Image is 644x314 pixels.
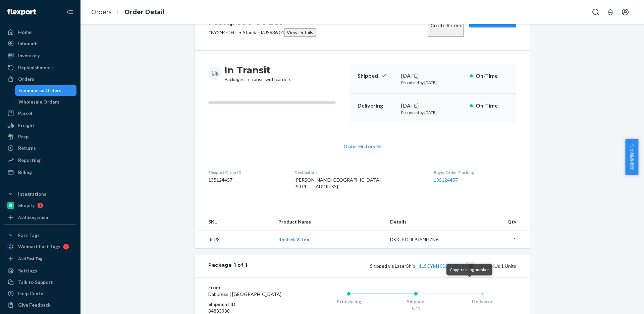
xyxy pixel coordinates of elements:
button: Open account menu [619,5,632,19]
th: SKU [195,213,273,231]
a: Rositek 8 Ton [278,237,309,242]
div: Prep [18,133,29,140]
button: Give Feedback [4,300,76,310]
div: Reporting [18,157,41,164]
a: Billing [4,167,76,178]
a: Shopify [4,200,76,211]
div: Fast Tags [18,232,40,239]
div: 1 SKUs 1 Units [248,262,516,270]
div: View Details [287,29,313,36]
button: Integrations [4,189,76,199]
p: Delivering [358,102,396,110]
div: Parcel [18,110,32,117]
th: Details [385,213,459,231]
div: DSKU: DHE9JANHZN6 [390,236,453,243]
div: Returns [18,145,36,151]
a: Orders [91,8,112,16]
div: Add Integration [18,214,48,220]
a: Wholesale Orders [15,97,77,107]
p: Promised by [DATE] [401,110,465,115]
button: 卖家帮助中心 [625,139,638,175]
div: Add Fast Tag [18,256,42,261]
div: Shipped [382,298,449,305]
div: Ecommerce Orders [18,87,61,94]
p: Shipped [358,72,396,80]
a: Replenishments [4,62,76,73]
th: Qty [459,213,530,231]
div: Packages in transit with carriers [224,64,291,83]
a: Orders [4,74,76,84]
a: Prep [4,131,76,142]
a: Ecommerce Orders [15,85,77,96]
button: Copy tracking number [467,262,476,270]
div: Inventory [18,52,40,59]
div: Integrations [18,191,46,197]
div: Settings [18,267,37,274]
p: On-Time [476,72,508,80]
th: Product Name [273,213,385,231]
img: Flexport logo [7,9,36,15]
dt: Shipment ID [208,301,288,308]
button: View Details [284,28,316,37]
div: Give Feedback [18,302,51,308]
button: Open notifications [604,5,617,19]
a: Talk to Support [4,277,76,288]
button: Create Return [428,14,464,37]
a: Inventory [4,50,76,61]
div: [DATE] [401,102,465,110]
div: Billing [18,169,32,176]
a: Parcel [4,108,76,119]
a: Settings [4,265,76,276]
a: Walmart Fast Tags [4,241,76,252]
div: Help Center [18,290,45,297]
dd: 135124457 [208,177,284,183]
div: Talk to Support [18,279,53,286]
dt: Buyer Order Tracking [434,170,516,175]
a: Add Integration [4,213,76,222]
div: Walmart Fast Tags [18,243,60,250]
button: Fast Tags [4,230,76,241]
a: 135124457 [434,177,458,183]
p: # BY2N4-DFLL / US$36.04 [208,28,316,37]
ol: breadcrumbs [86,2,170,22]
p: Promised by [DATE] [401,80,465,85]
div: 8/25 [382,306,449,311]
span: Shipped via LaserShip [370,263,476,269]
div: Replenishments [18,64,54,71]
span: [PERSON_NAME][GEOGRAPHIC_DATA] [STREET_ADDRESS] [294,177,381,189]
a: Home [4,27,76,38]
a: Help Center [4,288,76,299]
dt: Destination [294,170,423,175]
a: Returns [4,143,76,153]
span: • [239,29,241,35]
dt: Flexport Order ID [208,170,284,175]
dt: From [208,284,288,291]
div: Freight [18,122,35,129]
td: REP8 [195,231,273,249]
a: 1LSCYM1005D5TUH [419,263,464,269]
div: Inbounds [18,40,39,47]
a: Inbounds [4,38,76,49]
div: Orders [18,76,34,82]
span: Order History [343,143,375,150]
span: Copy tracking number [450,267,489,272]
div: Processing [315,298,382,305]
a: Order Detail [124,8,164,16]
button: Open Search Box [589,5,602,19]
a: Freight [4,120,76,131]
a: Reporting [4,155,76,166]
div: Delivered [449,298,516,305]
button: Close Navigation [63,5,76,19]
span: Dabpress | [GEOGRAPHIC_DATA] [208,291,281,297]
div: [DATE] [401,72,465,80]
p: On-Time [476,102,508,110]
div: Home [18,29,32,36]
td: 1 [459,231,530,249]
h3: In Transit [224,64,291,76]
div: Package 1 of 1 [208,262,248,270]
a: Add Fast Tag [4,255,76,263]
div: Wholesale Orders [18,99,59,105]
span: Standard [243,29,262,35]
div: Shopify [18,202,35,209]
